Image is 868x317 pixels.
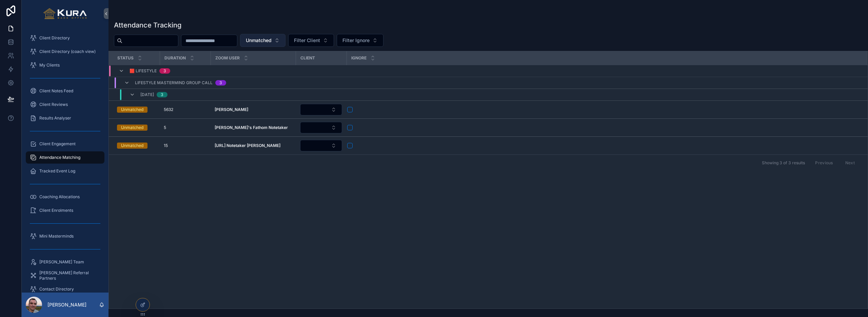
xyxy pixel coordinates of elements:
a: My Clients [26,59,104,71]
span: Contact Directory [39,286,74,292]
a: [PERSON_NAME] Team [26,256,104,268]
span: [PERSON_NAME] Referral Partners [39,270,98,281]
a: Unmatched [117,143,156,149]
a: Select Button [300,122,342,134]
a: Client Directory [26,32,104,44]
span: My Clients [39,62,60,68]
h1: Attendance Tracking [114,20,181,30]
div: 3 [219,80,222,86]
a: Client Notes Feed [26,85,104,97]
button: Select Button [240,34,285,47]
strong: [URL] Notetaker [PERSON_NAME] [215,143,280,148]
span: Coaching Allocations [39,194,80,200]
span: 5632 [164,107,173,112]
span: Client Reviews [39,102,68,107]
div: Unmatched [121,107,143,113]
a: [URL] Notetaker [PERSON_NAME] [215,143,292,148]
span: [DATE] [140,92,154,97]
a: 15 [164,143,206,148]
a: Client Enrolments [26,204,104,217]
strong: [PERSON_NAME] [215,107,248,112]
div: scrollable content [22,27,108,293]
a: Select Button [300,139,342,152]
a: Coaching Allocations [26,191,104,203]
button: Select Button [337,34,383,47]
div: Unmatched [121,125,143,131]
span: Client Enrolments [39,208,73,213]
button: Select Button [288,34,334,47]
span: Filter Client [294,37,320,44]
a: Select Button [300,104,342,116]
span: Client Directory (coach view) [39,49,96,54]
span: Attendance Matching [39,155,80,160]
img: App logo [43,8,87,19]
p: [PERSON_NAME] [47,301,86,308]
span: Mini Masterminds [39,234,74,239]
a: Contact Directory [26,283,104,295]
a: 5 [164,125,206,130]
span: Filter Ignore [342,37,370,44]
span: Zoom User [215,55,240,61]
span: 15 [164,143,168,148]
a: Unmatched [117,125,156,131]
a: Tracked Event Log [26,165,104,177]
a: Client Engagement [26,138,104,150]
div: 3 [163,68,166,74]
span: Unmatched [246,37,272,44]
span: Status [117,55,134,61]
span: [PERSON_NAME] Team [39,259,84,265]
a: [PERSON_NAME] Referral Partners [26,269,104,282]
span: Ignore [351,55,367,61]
span: Client [300,55,315,61]
a: [PERSON_NAME] [215,107,292,112]
a: Client Reviews [26,98,104,111]
a: Attendance Matching [26,151,104,164]
span: 🟥 Lifestyle [130,68,157,74]
span: Client Directory [39,35,70,41]
span: Tracked Event Log [39,168,75,174]
span: 5 [164,125,166,130]
span: Duration [164,55,186,61]
div: Unmatched [121,143,143,149]
a: Client Directory (coach view) [26,45,104,58]
a: [PERSON_NAME]'s Fathom Notetaker [215,125,292,130]
button: Select Button [300,104,342,115]
a: Unmatched [117,107,156,113]
span: Client Engagement [39,141,76,147]
button: Select Button [300,122,342,133]
span: Showing 3 of 3 results [762,160,805,166]
a: Mini Masterminds [26,230,104,242]
a: Results Analyser [26,112,104,124]
a: 5632 [164,107,206,112]
button: Select Button [300,140,342,151]
span: Client Notes Feed [39,88,73,94]
span: Results Analyser [39,115,71,121]
span: Lifestyle Mastermind Group Call [135,80,213,86]
div: 3 [161,92,163,97]
strong: [PERSON_NAME]'s Fathom Notetaker [215,125,288,130]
